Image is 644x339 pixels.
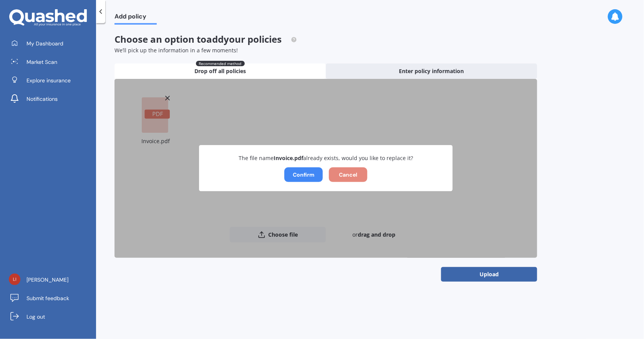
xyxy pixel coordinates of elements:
[115,13,157,23] span: Add policy
[6,291,96,306] a: Submit feedback
[6,73,96,88] a: Explore insurance
[27,95,58,103] span: Notifications
[399,67,464,75] span: Enter policy information
[27,40,63,47] span: My Dashboard
[441,267,537,282] button: Upload
[115,47,238,54] span: We’ll pick up the information in a few moments!
[6,91,96,107] a: Notifications
[208,154,443,162] p: The file name already exists, would you like to replace it?
[6,54,96,70] a: Market Scan
[197,33,282,45] span: to add your policies
[329,167,367,182] button: Cancel
[274,154,303,162] b: Invoice.pdf
[115,33,297,45] span: Choose an option
[6,272,96,287] a: [PERSON_NAME]
[27,294,69,302] span: Submit feedback
[27,276,68,284] span: [PERSON_NAME]
[6,309,96,324] a: Log out
[27,77,71,84] span: Explore insurance
[9,274,20,285] img: 97e5979d245ad337873c022601db033a
[284,167,323,182] button: Confirm
[6,36,96,51] a: My Dashboard
[194,67,246,75] span: Drop off all policies
[27,58,57,66] span: Market Scan
[196,61,245,66] span: Recommended method
[27,313,45,321] span: Log out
